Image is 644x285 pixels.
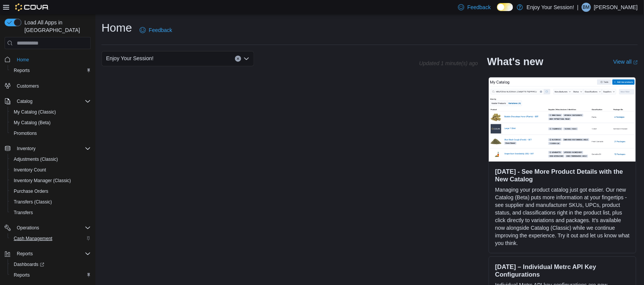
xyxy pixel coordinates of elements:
button: Inventory [2,143,94,154]
span: Inventory Manager (Classic) [14,178,71,184]
a: Dashboards [11,260,47,269]
a: Promotions [11,129,40,138]
span: Reports [14,272,30,278]
button: Inventory Count [8,165,94,175]
span: Reports [11,66,91,75]
a: Purchase Orders [11,187,52,196]
span: Promotions [14,130,37,136]
span: Transfers [14,210,33,216]
span: Load All Apps in [GEOGRAPHIC_DATA] [21,19,91,34]
a: Transfers [11,208,36,217]
span: Catalog [14,97,91,106]
span: Inventory [14,144,91,153]
a: Cash Management [11,234,55,243]
p: | [577,3,579,12]
a: Reports [11,271,33,280]
a: Inventory Manager (Classic) [11,176,74,185]
span: Reports [14,67,30,74]
span: Operations [17,225,39,231]
a: Dashboards [8,259,94,270]
span: Cash Management [11,234,91,243]
span: My Catalog (Beta) [14,120,51,126]
span: Enjoy Your Session! [106,54,154,63]
button: Promotions [8,128,94,139]
button: Clear input [235,56,241,62]
span: Inventory Count [14,167,46,173]
span: Operations [14,223,91,232]
span: Purchase Orders [14,188,48,194]
p: [PERSON_NAME] [594,3,638,12]
span: Adjustments (Classic) [11,155,91,164]
span: Feedback [467,3,491,11]
a: Transfers (Classic) [11,197,55,207]
button: Operations [14,223,42,232]
button: Transfers (Classic) [8,197,94,207]
span: Cash Management [14,235,52,242]
span: Home [14,54,91,64]
button: Purchase Orders [8,186,94,197]
span: My Catalog (Beta) [11,118,91,127]
button: Catalog [14,97,35,106]
button: Catalog [2,96,94,107]
button: Reports [8,65,94,76]
a: Reports [11,66,33,75]
img: Cova [15,3,49,11]
span: Reports [17,251,33,257]
span: Inventory Manager (Classic) [11,176,91,185]
a: Adjustments (Classic) [11,155,61,164]
span: Feedback [149,26,172,34]
a: My Catalog (Beta) [11,118,54,127]
svg: External link [633,60,638,65]
span: My Catalog (Classic) [11,107,91,117]
div: Bryan Muise [582,3,591,12]
button: Home [2,54,94,65]
span: Promotions [11,129,91,138]
button: Inventory Manager (Classic) [8,175,94,186]
span: My Catalog (Classic) [14,109,56,115]
input: Dark Mode [497,3,513,11]
p: Updated 1 minute(s) ago [419,60,478,66]
span: BM [583,3,590,12]
h3: [DATE] – Individual Metrc API Key Configurations [495,263,630,278]
span: Customers [17,83,39,89]
a: View allExternal link [613,59,638,65]
button: Cash Management [8,233,94,244]
button: Open list of options [243,56,250,62]
span: Dashboards [11,260,91,269]
button: Customers [2,80,94,91]
h2: What's new [487,56,543,68]
span: Purchase Orders [11,187,91,196]
a: Customers [14,82,42,91]
button: Reports [8,270,94,280]
span: Home [17,57,29,63]
a: Feedback [137,22,175,38]
button: Reports [2,248,94,259]
button: Transfers [8,207,94,218]
p: Managing your product catalog just got easier. Our new Catalog (Beta) puts more information at yo... [495,186,630,247]
a: My Catalog (Classic) [11,107,59,117]
span: Dashboards [14,261,44,267]
span: Reports [11,271,91,280]
button: Inventory [14,144,39,153]
span: Adjustments (Classic) [14,156,58,162]
button: Operations [2,223,94,233]
button: Reports [14,249,36,258]
button: My Catalog (Beta) [8,117,94,128]
span: Inventory [17,146,35,152]
span: Inventory Count [11,165,91,175]
span: Reports [14,249,91,258]
span: Customers [14,81,91,91]
span: Transfers [11,208,91,217]
span: Catalog [17,98,32,104]
button: My Catalog (Classic) [8,107,94,117]
button: Adjustments (Classic) [8,154,94,165]
a: Inventory Count [11,165,49,175]
h1: Home [101,20,132,35]
p: Enjoy Your Session! [527,3,575,12]
h3: [DATE] - See More Product Details with the New Catalog [495,168,630,183]
a: Home [14,55,32,64]
span: Transfers (Classic) [14,199,52,205]
span: Transfers (Classic) [11,197,91,207]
